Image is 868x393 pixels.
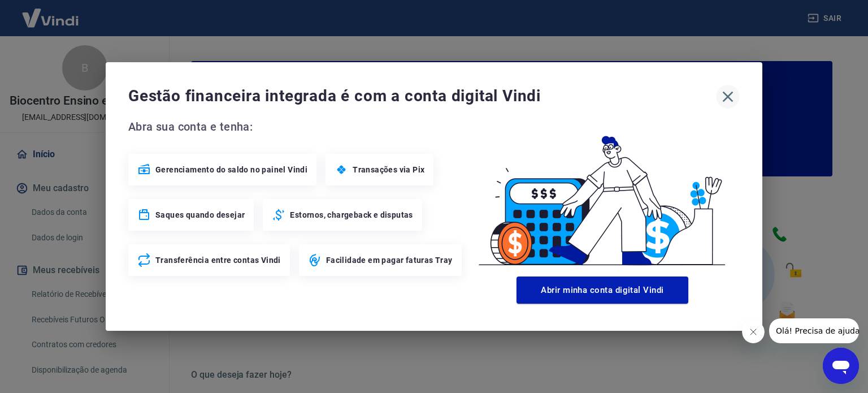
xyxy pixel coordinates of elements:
iframe: Fechar mensagem [742,321,765,343]
span: Facilidade em pagar faturas Tray [326,254,453,266]
span: Saques quando desejar [155,209,245,221]
span: Olá! Precisa de ajuda? [7,8,95,17]
button: Abrir minha conta digital Vindi [517,277,688,304]
iframe: Botão para abrir a janela de mensagens [823,348,859,384]
span: Gestão financeira integrada é com a conta digital Vindi [128,85,716,107]
span: Transferência entre contas Vindi [155,254,281,266]
iframe: Mensagem da empresa [769,318,859,343]
span: Abra sua conta e tenha: [128,118,465,136]
span: Estornos, chargeback e disputas [290,209,413,221]
img: Good Billing [465,118,740,272]
span: Transações via Pix [353,164,424,175]
span: Gerenciamento do saldo no painel Vindi [155,164,307,175]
